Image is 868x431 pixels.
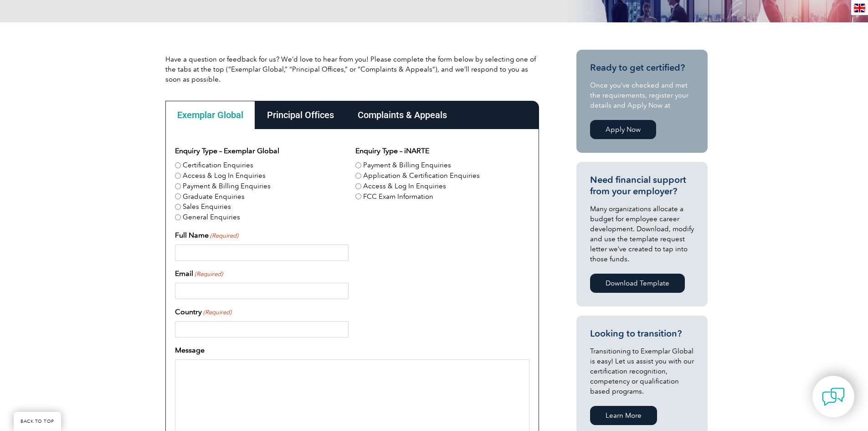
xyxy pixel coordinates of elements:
[346,101,459,129] div: Complaints & Appeals
[854,4,865,12] img: en
[175,345,205,356] label: Message
[202,308,231,317] span: (Required)
[363,181,446,192] label: Access & Log In Enquiries
[183,160,253,171] label: Certification Enquiries
[590,174,694,197] h3: Need financial support from your employer?
[822,385,845,408] img: contact-chat.png
[590,120,656,139] a: Apply Now
[183,212,240,223] label: General Enquiries
[165,101,255,129] div: Exemplar Global
[175,268,223,279] label: Email
[590,328,694,339] h3: Looking to transition?
[175,306,231,317] label: Country
[590,204,694,264] p: Many organizations allocate a budget for employee career development. Download, modify and use th...
[363,160,451,171] label: Payment & Billing Enquiries
[175,145,279,156] legend: Enquiry Type – Exemplar Global
[14,412,61,431] a: BACK TO TOP
[590,346,694,396] p: Transitioning to Exemplar Global is easy! Let us assist you with our certification recognition, c...
[183,202,231,212] label: Sales Enquiries
[590,80,694,110] p: Once you’ve checked and met the requirements, register your details and Apply Now at
[183,192,245,202] label: Graduate Enquiries
[363,171,480,181] label: Application & Certification Enquiries
[175,230,238,241] label: Full Name
[165,54,539,84] p: Have a question or feedback for us? We’d love to hear from you! Please complete the form below by...
[590,406,657,425] a: Learn More
[590,274,685,293] a: Download Template
[355,145,429,156] legend: Enquiry Type – iNARTE
[363,192,433,202] label: FCC Exam Information
[183,181,271,192] label: Payment & Billing Enquiries
[183,171,266,181] label: Access & Log In Enquiries
[194,270,223,279] span: (Required)
[209,231,238,240] span: (Required)
[590,62,694,73] h3: Ready to get certified?
[255,101,346,129] div: Principal Offices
